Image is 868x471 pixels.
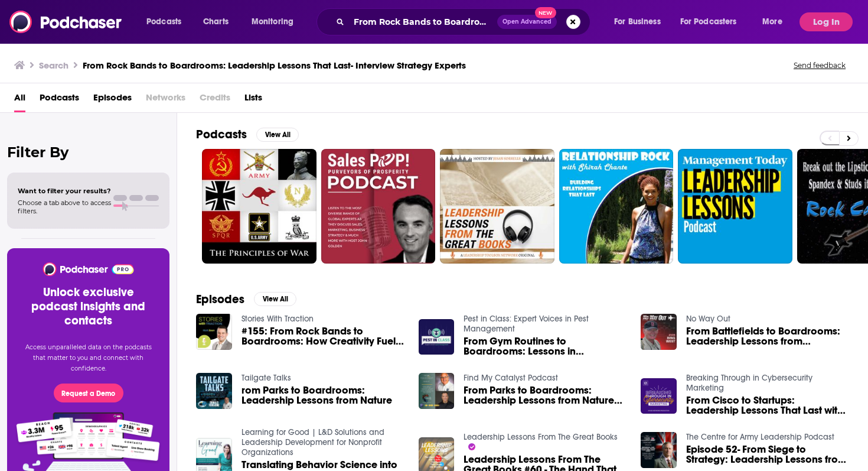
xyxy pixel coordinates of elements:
[686,373,812,393] a: Breaking Through in Cybersecurity Marketing
[686,395,849,415] span: From Cisco to Startups: Leadership Lessons That Last with [PERSON_NAME]
[686,314,730,324] a: No Way Out
[83,60,466,71] h3: From Rock Bands to Boardrooms: Leadership Lessons That Last- Interview Strategy Experts
[40,88,79,112] a: Podcasts
[242,314,314,324] a: Stories With Traction
[641,378,677,414] img: From Cisco to Startups: Leadership Lessons That Last with Sri Sundaralingam
[673,12,754,31] button: open menu
[790,60,849,70] button: Send feedback
[535,7,556,18] span: New
[464,385,626,405] a: From Parks to Boardrooms: Leadership Lessons from Nature with Donald Forgione and Mike Simmons
[641,314,677,350] img: From Battlefields to Boardrooms: Leadership Lessons from Vietnam to Modern Business with Bing West
[9,11,123,33] img: Podchaser - Follow, Share and Rate Podcasts
[21,285,155,328] h3: Unlock exclusive podcast insights and contacts
[686,326,849,346] a: From Battlefields to Boardrooms: Leadership Lessons from Vietnam to Modern Business with Bing West
[196,373,232,409] img: rom Parks to Boardrooms: Leadership Lessons from Nature
[762,14,782,30] span: More
[242,373,291,383] a: Tailgate Talks
[256,128,299,142] button: View All
[464,336,626,356] a: From Gym Routines to Boardrooms: Lessons in Leadership and Discipline
[686,326,849,346] span: From Battlefields to Boardrooms: Leadership Lessons from [GEOGRAPHIC_DATA] to Modern Business wit...
[686,444,849,464] a: Episode 52- From Siege to Strategy: Leadership Lessons from General Sir Michael Rose
[203,14,229,30] span: Charts
[195,12,236,31] a: Charts
[614,14,661,30] span: For Business
[349,12,497,31] input: Search podcasts, credits, & more...
[138,12,197,31] button: open menu
[146,88,185,112] span: Networks
[18,199,111,215] span: Choose a tab above to access filters.
[252,14,293,30] span: Monitoring
[200,88,230,112] span: Credits
[146,14,181,30] span: Podcasts
[54,384,123,402] button: Request a Demo
[21,342,155,374] p: Access unparalleled data on the podcasts that matter to you and connect with confidence.
[686,444,849,464] span: Episode 52- From Siege to Strategy: Leadership Lessons from General [PERSON_NAME]
[196,292,296,307] a: EpisodesView All
[196,127,247,142] h2: Podcasts
[800,12,853,31] button: Log In
[242,326,404,346] a: #155: From Rock Bands to Boardrooms: How Creativity Fuels Leadership
[754,12,797,31] button: open menu
[497,15,557,29] button: Open AdvancedNew
[464,432,618,442] a: Leadership Lessons From The Great Books
[243,12,309,31] button: open menu
[686,395,849,415] a: From Cisco to Startups: Leadership Lessons That Last with Sri Sundaralingam
[254,292,296,306] button: View All
[18,187,111,195] span: Want to filter your results?
[242,427,384,457] a: Learning for Good | L&D Solutions and Leadership Development for Nonprofit Organizations
[419,319,455,355] img: From Gym Routines to Boardrooms: Lessons in Leadership and Discipline
[464,385,626,405] span: From Parks to Boardrooms: Leadership Lessons from Nature with [PERSON_NAME] and [PERSON_NAME]
[606,12,676,31] button: open menu
[42,262,135,276] img: Podchaser - Follow, Share and Rate Podcasts
[244,88,262,112] a: Lists
[196,127,299,142] a: PodcastsView All
[464,373,558,383] a: Find My Catalyst Podcast
[328,8,602,35] div: Search podcasts, credits, & more...
[14,88,25,112] a: All
[419,373,455,409] img: From Parks to Boardrooms: Leadership Lessons from Nature with Donald Forgione and Mike Simmons
[502,19,552,25] span: Open Advanced
[464,314,589,334] a: Pest in Class: Expert Voices in Pest Management
[641,432,677,468] img: Episode 52- From Siege to Strategy: Leadership Lessons from General Sir Michael Rose
[196,314,232,350] img: #155: From Rock Bands to Boardrooms: How Creativity Fuels Leadership
[242,385,404,405] a: rom Parks to Boardrooms: Leadership Lessons from Nature
[680,14,737,30] span: For Podcasters
[686,432,834,442] a: The Centre for Army Leadership Podcast
[93,88,132,112] a: Episodes
[196,292,244,307] h2: Episodes
[7,144,169,161] h2: Filter By
[39,60,68,71] h3: Search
